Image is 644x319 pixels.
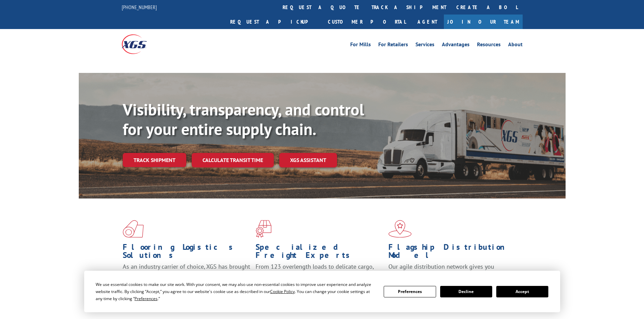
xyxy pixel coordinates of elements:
span: As an industry carrier of choice, XGS has brought innovation and dedication to flooring logistics... [123,263,250,287]
a: Services [415,42,434,49]
a: Request a pickup [225,15,323,29]
a: Track shipment [123,153,186,167]
h1: Specialized Freight Experts [256,243,383,263]
a: Customer Portal [323,15,411,29]
a: Join Our Team [444,15,523,29]
a: [PHONE_NUMBER] [122,4,157,10]
a: For Retailers [378,42,408,49]
a: For Mills [350,42,371,49]
span: Our agile distribution network gives you nationwide inventory management on demand. [388,263,513,278]
a: Resources [477,42,501,49]
h1: Flagship Distribution Model [388,243,516,263]
button: Accept [496,286,548,297]
div: We use essential cookies to make our site work. With your consent, we may also use non-essential ... [96,281,376,302]
div: Cookie Consent Prompt [84,271,560,312]
a: Advantages [442,42,470,49]
p: From 123 overlength loads to delicate cargo, our experienced staff knows the best way to move you... [256,263,383,293]
img: xgs-icon-flagship-distribution-model-red [388,220,412,238]
a: Agent [411,15,444,29]
span: Cookie Policy [270,289,295,294]
img: xgs-icon-focused-on-flooring-red [256,220,271,238]
span: Preferences [135,296,158,301]
img: xgs-icon-total-supply-chain-intelligence-red [123,220,144,238]
a: About [508,42,523,49]
h1: Flooring Logistics Solutions [123,243,251,263]
a: Calculate transit time [192,153,274,167]
button: Decline [440,286,492,297]
button: Preferences [384,286,436,297]
b: Visibility, transparency, and control for your entire supply chain. [123,99,364,139]
a: XGS ASSISTANT [279,153,337,167]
